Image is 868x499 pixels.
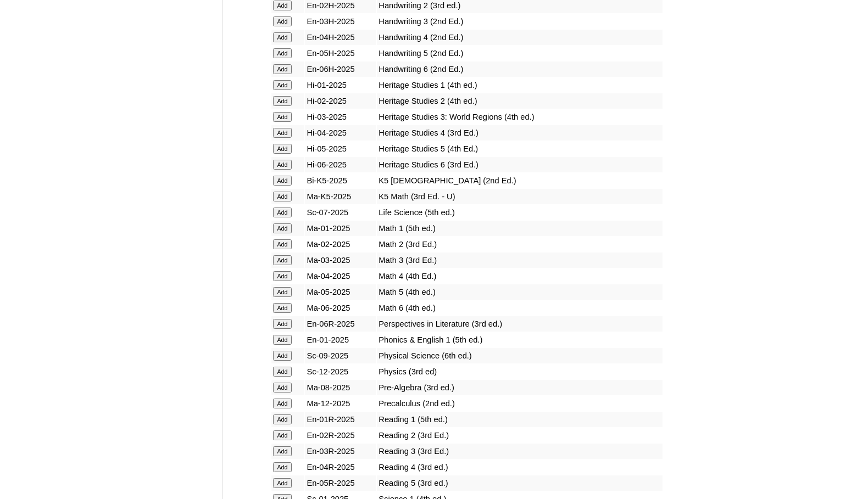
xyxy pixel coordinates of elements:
td: En-06H-2025 [305,61,376,77]
td: En-05R-2025 [305,475,376,491]
td: K5 [DEMOGRAPHIC_DATA] (2nd Ed.) [377,173,663,188]
input: Add [273,128,292,138]
td: Pre-Algebra (3rd ed.) [377,380,663,395]
td: Hi-05-2025 [305,141,376,156]
td: Ma-02-2025 [305,237,376,252]
td: Physical Science (6th ed.) [377,348,663,363]
td: Ma-08-2025 [305,380,376,395]
td: Heritage Studies 1 (4th ed.) [377,77,663,93]
td: En-06R-2025 [305,316,376,332]
td: En-01R-2025 [305,412,376,427]
td: Math 3 (3rd Ed.) [377,253,663,268]
input: Add [273,192,292,201]
td: Ma-12-2025 [305,396,376,411]
input: Add [273,160,292,170]
td: Reading 5 (3rd ed.) [377,475,663,491]
input: Add [273,208,292,217]
input: Add [273,446,292,456]
input: Add [273,223,292,233]
input: Add [273,176,292,186]
td: Ma-01-2025 [305,221,376,236]
td: Heritage Studies 3: World Regions (4th ed.) [377,109,663,125]
input: Add [273,430,292,440]
td: Reading 4 (3rd ed.) [377,459,663,475]
input: Add [273,462,292,472]
input: Add [273,96,292,106]
td: Sc-09-2025 [305,348,376,363]
td: Heritage Studies 2 (4th ed.) [377,93,663,109]
td: Perspectives in Literature (3rd ed.) [377,316,663,332]
input: Add [273,144,292,154]
td: Math 5 (4th ed.) [377,284,663,300]
td: Math 6 (4th ed.) [377,300,663,316]
td: En-02R-2025 [305,428,376,443]
td: Bi-K5-2025 [305,173,376,188]
td: Life Science (5th ed.) [377,205,663,220]
td: En-01-2025 [305,332,376,347]
td: Math 2 (3rd Ed.) [377,237,663,252]
input: Add [273,16,292,26]
td: Reading 1 (5th ed.) [377,412,663,427]
td: Sc-07-2025 [305,205,376,220]
td: Heritage Studies 4 (3rd Ed.) [377,125,663,141]
input: Add [273,80,292,90]
td: Ma-05-2025 [305,284,376,300]
td: En-04H-2025 [305,30,376,45]
input: Add [273,303,292,313]
input: Add [273,478,292,488]
input: Add [273,32,292,42]
td: Phonics & English 1 (5th ed.) [377,332,663,347]
input: Add [273,367,292,377]
input: Add [273,383,292,393]
input: Add [273,239,292,249]
td: Reading 3 (3rd Ed.) [377,444,663,459]
input: Add [273,1,292,10]
input: Add [273,255,292,265]
td: Math 4 (4th Ed.) [377,268,663,284]
td: En-05H-2025 [305,46,376,61]
td: Precalculus (2nd ed.) [377,396,663,411]
td: En-03R-2025 [305,444,376,459]
td: Ma-03-2025 [305,253,376,268]
input: Add [273,399,292,408]
input: Add [273,48,292,58]
td: Ma-04-2025 [305,268,376,284]
input: Add [273,351,292,361]
td: Physics (3rd ed) [377,364,663,379]
td: Handwriting 4 (2nd Ed.) [377,30,663,45]
input: Add [273,271,292,281]
input: Add [273,319,292,329]
td: Handwriting 5 (2nd Ed.) [377,46,663,61]
input: Add [273,112,292,122]
td: Hi-01-2025 [305,77,376,93]
td: Ma-K5-2025 [305,189,376,204]
td: Hi-02-2025 [305,93,376,109]
td: Hi-04-2025 [305,125,376,141]
td: Hi-06-2025 [305,157,376,172]
td: Heritage Studies 5 (4th Ed.) [377,141,663,156]
td: Sc-12-2025 [305,364,376,379]
input: Add [273,287,292,297]
td: Reading 2 (3rd Ed.) [377,428,663,443]
td: Hi-03-2025 [305,109,376,125]
td: K5 Math (3rd Ed. - U) [377,189,663,204]
td: Math 1 (5th ed.) [377,221,663,236]
td: Handwriting 3 (2nd Ed.) [377,14,663,29]
input: Add [273,64,292,74]
input: Add [273,414,292,424]
td: En-03H-2025 [305,14,376,29]
td: Handwriting 6 (2nd Ed.) [377,61,663,77]
td: En-04R-2025 [305,459,376,475]
td: Ma-06-2025 [305,300,376,316]
td: Heritage Studies 6 (3rd Ed.) [377,157,663,172]
input: Add [273,335,292,345]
